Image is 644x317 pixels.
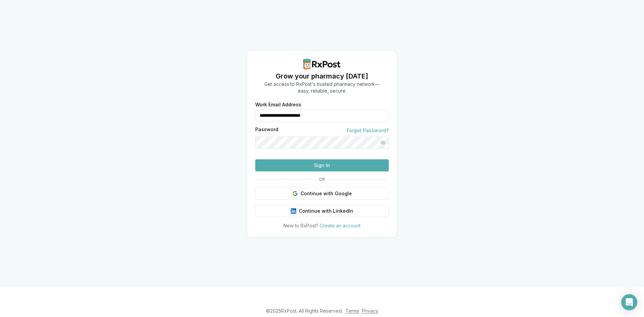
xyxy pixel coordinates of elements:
[255,205,389,217] button: Continue with LinkedIn
[264,71,380,81] h1: Grow your pharmacy [DATE]
[255,188,389,200] button: Continue with Google
[320,223,361,228] a: Create an account
[291,208,296,214] img: LinkedIn
[255,127,278,134] label: Password
[345,308,359,314] a: Terms
[362,308,378,314] a: Privacy
[301,59,343,69] img: RxPost Logo
[377,137,389,149] button: Show password
[255,159,389,171] button: Sign In
[283,223,318,228] span: New to RxPost?
[621,294,637,310] div: Open Intercom Messenger
[316,177,328,182] span: OR
[347,127,389,134] a: Forgot Password?
[255,102,389,107] label: Work Email Address
[292,191,298,196] img: Google
[264,81,380,94] p: Get access to RxPost's trusted pharmacy network— easy, reliable, secure.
